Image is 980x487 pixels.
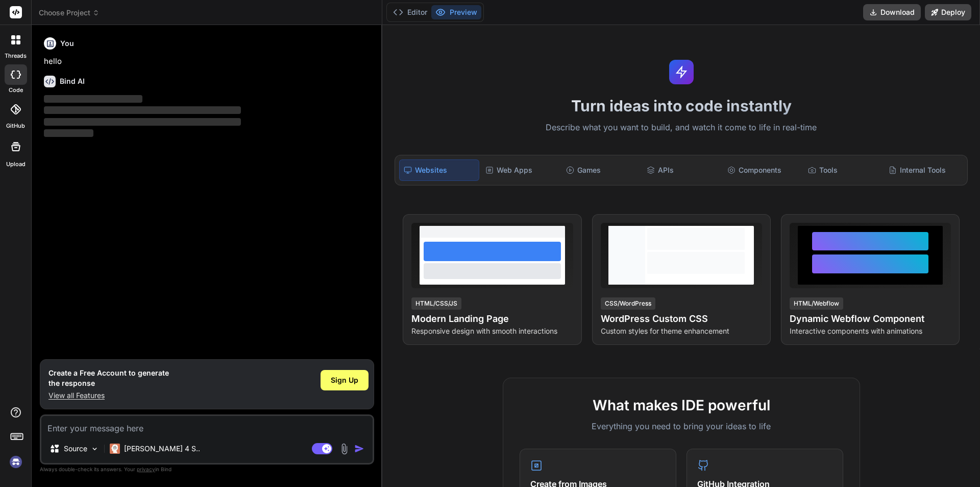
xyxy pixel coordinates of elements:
span: Sign Up [331,375,358,385]
label: GitHub [6,122,25,130]
button: Preview [431,5,481,19]
div: HTML/Webflow [790,297,843,310]
span: ‌ [44,118,241,126]
h4: WordPress Custom CSS [601,312,762,326]
p: [PERSON_NAME] 4 S.. [124,444,200,454]
h4: Modern Landing Page [411,312,573,326]
button: Deploy [925,4,971,20]
p: Always double-check its answers. Your in Bind [40,465,374,474]
span: ‌ [44,106,241,114]
button: Editor [389,5,431,19]
div: Internal Tools [885,159,963,181]
label: code [9,86,23,95]
img: icon [354,444,364,454]
h6: You [60,38,74,49]
p: Interactive components with animations [790,326,951,336]
div: Components [723,159,802,181]
p: Custom styles for theme enhancement [601,326,762,336]
div: CSS/WordPress [601,297,655,310]
label: threads [5,52,27,60]
p: Source [64,444,87,454]
h1: Turn ideas into code instantly [388,97,974,115]
h1: Create a Free Account to generate the response [48,368,169,388]
h4: Dynamic Webflow Component [790,312,951,326]
div: HTML/CSS/JS [411,297,461,310]
div: Websites [399,159,479,181]
img: attachment [338,443,350,455]
h6: Bind AI [60,76,85,86]
p: Responsive design with smooth interactions [411,326,573,336]
span: Choose Project [39,8,100,18]
p: hello [44,56,372,67]
img: signin [7,453,24,471]
span: ‌ [44,129,93,137]
div: APIs [643,159,721,181]
span: ‌ [44,95,142,103]
img: Pick Models [90,445,99,453]
label: Upload [6,160,26,169]
div: Games [562,159,641,181]
div: Tools [804,159,883,181]
h2: What makes IDE powerful [520,395,843,416]
p: View all Features [48,390,169,401]
span: privacy [137,466,155,472]
p: Describe what you want to build, and watch it come to life in real-time [388,121,974,134]
div: Web Apps [481,159,560,181]
img: Claude 4 Sonnet [110,444,120,454]
p: Everything you need to bring your ideas to life [520,420,843,432]
button: Download [863,4,921,20]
